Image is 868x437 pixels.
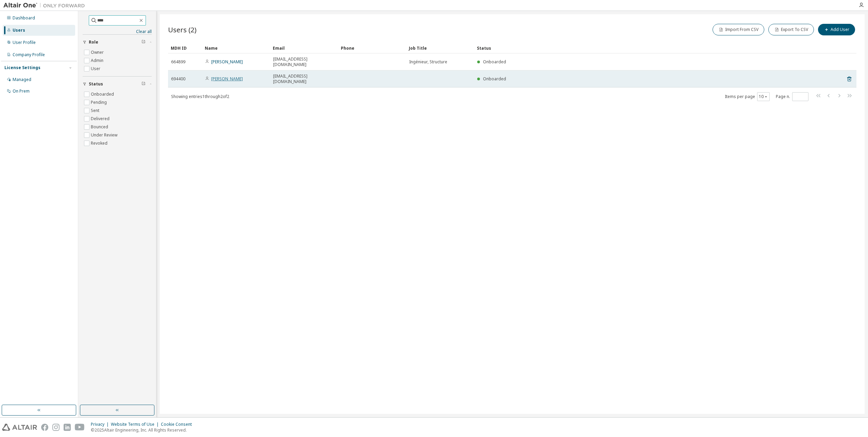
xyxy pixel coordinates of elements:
span: Role [89,39,98,45]
div: Managed [13,77,31,82]
span: [EMAIL_ADDRESS][DOMAIN_NAME] [273,74,335,84]
label: Under Review [91,131,119,139]
div: Dashboard [13,15,35,21]
button: Status [83,77,152,92]
span: Items per page [725,92,770,101]
div: On Prem [13,88,30,94]
label: User [91,65,102,73]
img: youtube.svg [75,424,85,431]
img: facebook.svg [41,424,48,431]
img: altair_logo.svg [2,424,37,431]
span: Clear filter [141,39,146,45]
span: Users (2) [168,25,197,34]
span: Page n. [776,92,808,101]
div: User Profile [13,40,36,45]
span: 694400 [171,76,185,82]
label: Revoked [91,139,109,147]
div: Website Terms of Use [111,422,161,427]
span: Onboarded [483,59,506,65]
span: 664899 [171,59,185,65]
div: Users [13,28,25,33]
div: Phone [341,43,403,53]
img: linkedin.svg [64,424,71,431]
div: Status [477,43,821,53]
div: Company Profile [13,52,45,58]
a: [PERSON_NAME] [211,59,243,65]
div: License Settings [4,65,40,70]
label: Delivered [91,115,111,123]
button: Add User [818,24,855,35]
div: Cookie Consent [161,422,196,427]
a: Clear all [83,29,152,34]
a: [PERSON_NAME] [211,76,243,82]
label: Owner [91,48,105,56]
div: MDH ID [171,43,199,53]
button: Export To CSV [768,24,814,35]
span: Clear filter [141,81,146,87]
span: Ingénieur, Structure [409,59,447,65]
label: Pending [91,98,108,107]
span: Onboarded [483,76,506,82]
label: Bounced [91,123,110,131]
span: Status [89,81,103,87]
button: Import From CSV [713,24,764,35]
div: Job Title [409,43,471,53]
div: Privacy [91,422,111,427]
label: Sent [91,107,101,115]
button: 10 [759,94,768,99]
label: Admin [91,56,105,65]
label: Onboarded [91,90,115,98]
span: [EMAIL_ADDRESS][DOMAIN_NAME] [273,56,335,67]
button: Role [83,35,152,50]
p: © 2025 Altair Engineering, Inc. All Rights Reserved. [91,427,196,433]
span: Showing entries 1 through 2 of 2 [171,94,229,99]
img: Altair One [3,2,88,9]
div: Name [205,43,267,53]
div: Email [273,43,335,53]
img: instagram.svg [52,424,60,431]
